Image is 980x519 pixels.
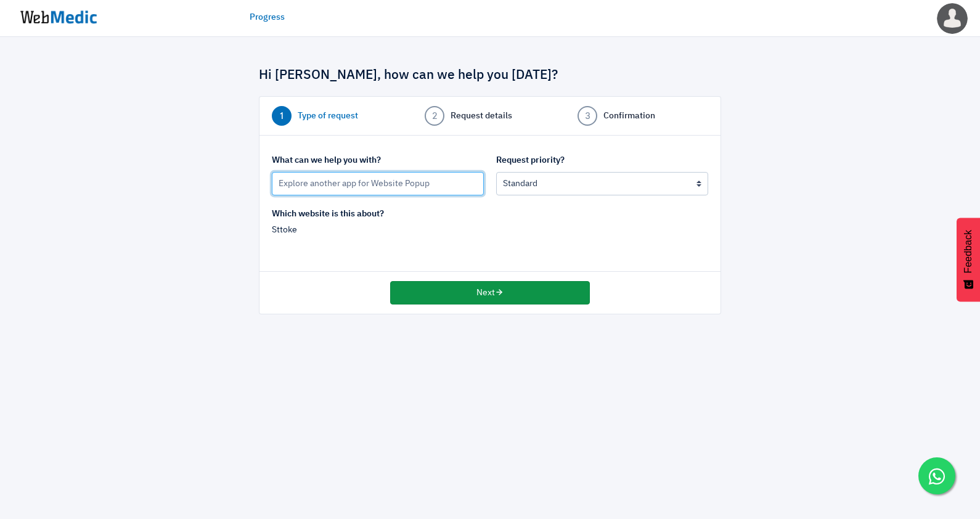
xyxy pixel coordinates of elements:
strong: Which website is this about? [272,210,384,218]
span: 2 [425,106,444,126]
span: 3 [578,106,597,126]
span: Request details [451,110,512,123]
button: Feedback - Show survey [957,218,980,301]
p: Sttoke [272,224,484,237]
span: Type of request [298,110,358,123]
strong: Request priority? [496,156,565,165]
a: Progress [250,11,285,24]
strong: What can we help you with? [272,156,381,165]
span: Feedback [963,230,974,273]
a: 3 Confirmation [578,106,708,126]
a: 2 Request details [425,106,555,126]
span: 1 [272,106,292,126]
a: 1 Type of request [272,106,402,126]
button: Next [390,281,590,304]
h4: Hi [PERSON_NAME], how can we help you [DATE]? [259,68,721,84]
span: Confirmation [603,110,655,123]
